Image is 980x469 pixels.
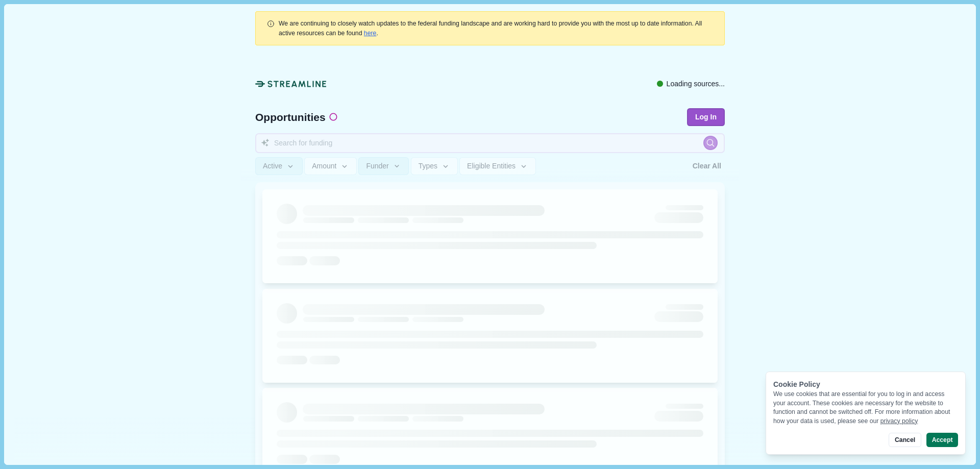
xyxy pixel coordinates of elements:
[889,433,921,447] button: Cancel
[687,108,725,126] button: Log In
[304,157,357,175] button: Amount
[773,380,820,388] span: Cookie Policy
[459,157,535,175] button: Eligible Entities
[773,390,958,426] div: We use cookies that are essential for you to log in and access your account. These cookies are ne...
[419,162,437,170] span: Types
[467,162,516,170] span: Eligible Entities
[364,30,377,37] a: here
[255,112,326,122] span: Opportunities
[667,79,725,89] span: Loading sources...
[312,162,336,170] span: Amount
[279,20,702,36] span: We are continuing to closely watch updates to the federal funding landscape and are working hard ...
[358,157,409,175] button: Funder
[263,162,282,170] span: Active
[689,157,725,175] button: Clear All
[255,157,303,175] button: Active
[926,433,958,447] button: Accept
[366,162,388,170] span: Funder
[880,417,918,425] a: privacy policy
[279,19,714,38] div: .
[255,133,725,153] input: Search for funding
[411,157,458,175] button: Types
